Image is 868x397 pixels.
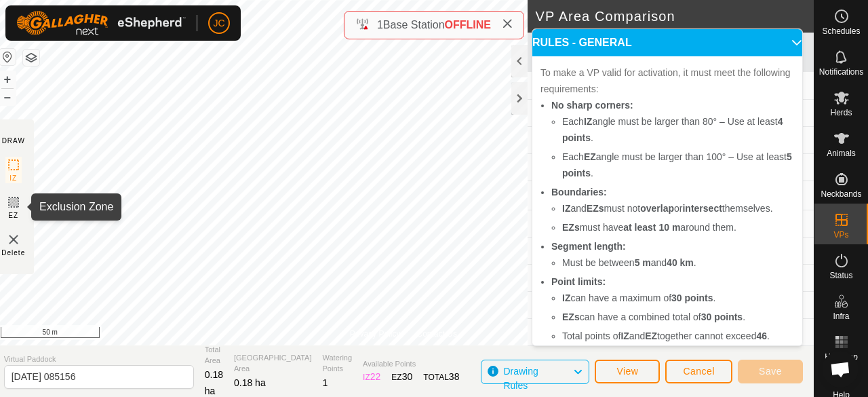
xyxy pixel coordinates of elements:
[2,136,25,146] div: DRAW
[363,370,380,384] div: IZ
[562,200,794,216] li: and must not or themselves.
[536,8,814,24] h2: VP Area Comparison
[16,11,186,35] img: Gallagher Logo
[822,27,860,35] span: Schedules
[417,328,457,340] a: Contact Us
[532,37,632,48] span: RULES - GENERAL
[562,292,570,303] b: IZ
[562,149,794,181] li: Each angle must be larger than 100° – Use at least .
[562,219,794,235] li: must have around them.
[562,113,794,146] li: Each angle must be larger than 80° – Use at least .
[562,151,792,178] b: 5 points
[562,311,580,322] b: EZs
[532,56,802,355] p-accordion-content: RULES - GENERAL
[449,371,460,382] span: 38
[562,309,794,325] li: can have a combined total of .
[829,271,852,280] span: Status
[819,68,863,76] span: Notifications
[756,330,767,341] b: 46
[584,151,596,162] b: EZ
[383,19,445,31] span: Base Station
[391,370,412,384] div: EZ
[540,67,791,94] span: To make a VP valid for activation, it must meet the following requirements:
[665,360,732,383] button: Cancel
[205,344,223,366] span: Total Area
[682,203,722,214] b: intersect
[562,290,794,306] li: can have a maximum of .
[503,366,538,391] span: Drawing Rules
[551,241,626,252] b: Segment length:
[323,377,328,388] span: 1
[683,366,715,377] span: Cancel
[738,360,803,383] button: Save
[551,187,607,197] b: Boundaries:
[595,360,660,383] button: View
[532,29,802,56] p-accordion-header: RULES - GENERAL
[445,19,491,31] span: OFFLINE
[587,203,604,214] b: EZs
[667,257,694,268] b: 40 km
[623,222,680,233] b: at least 10 m
[5,231,22,248] img: VP
[620,330,629,341] b: IZ
[551,100,633,111] b: No sharp corners:
[363,358,459,370] span: Available Points
[562,254,794,271] li: Must be between and .
[827,149,856,157] span: Animals
[562,203,570,214] b: IZ
[759,366,782,377] span: Save
[822,351,859,387] div: Open chat
[402,371,413,382] span: 30
[1,248,25,258] span: Delete
[551,276,606,287] b: Point limits:
[350,328,401,340] a: Privacy Policy
[8,210,18,221] span: EZ
[671,292,713,303] b: 30 points
[423,370,459,384] div: TOTAL
[377,19,383,31] span: 1
[645,330,657,341] b: EZ
[562,222,580,233] b: EZs
[830,109,852,117] span: Herds
[635,257,651,268] b: 5 m
[833,231,848,239] span: VPs
[825,353,858,361] span: Heatmap
[616,366,638,377] span: View
[234,377,266,388] span: 0.18 ha
[23,50,39,66] button: Map Layers
[701,311,743,322] b: 30 points
[821,190,861,198] span: Neckbands
[370,371,381,382] span: 22
[640,203,674,214] b: overlap
[213,16,224,31] span: JC
[562,116,783,143] b: 4 points
[234,352,312,375] span: [GEOGRAPHIC_DATA] Area
[4,354,194,365] span: Virtual Paddock
[562,328,794,344] li: Total points of and together cannot exceed .
[323,352,353,375] span: Watering Points
[833,312,849,320] span: Infra
[205,369,223,396] span: 0.18 ha
[9,173,17,183] span: IZ
[584,116,592,127] b: IZ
